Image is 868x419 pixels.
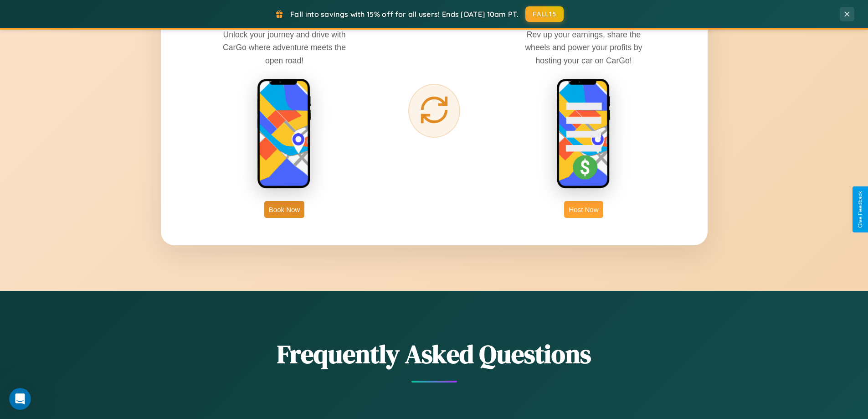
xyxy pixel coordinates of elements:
button: Book Now [264,201,304,218]
iframe: Intercom live chat [9,388,31,410]
button: FALL15 [525,6,564,22]
img: rent phone [257,78,312,190]
h2: Frequently Asked Questions [161,336,708,372]
p: Unlock your journey and drive with CarGo where adventure meets the open road! [216,28,353,67]
span: Fall into savings with 15% off for all users! Ends [DATE] 10am PT. [290,10,519,19]
div: Give Feedback [857,191,863,228]
img: host phone [556,78,611,190]
button: Host Now [564,201,603,218]
p: Rev up your earnings, share the wheels and power your profits by hosting your car on CarGo! [515,28,652,67]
